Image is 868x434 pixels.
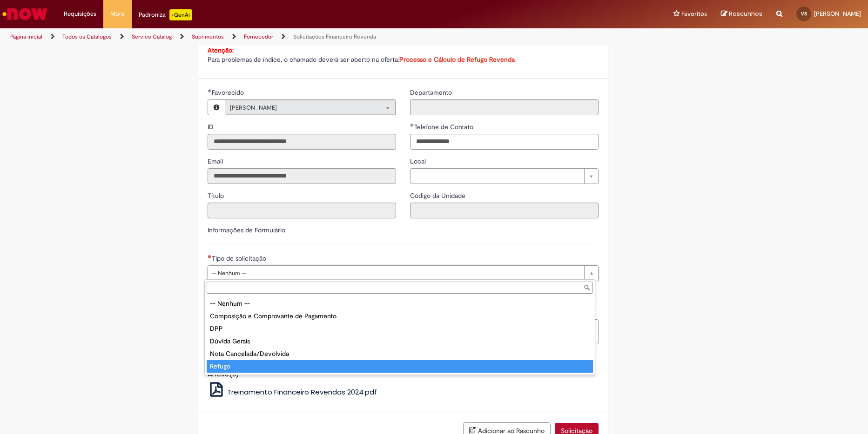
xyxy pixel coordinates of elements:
[207,322,593,335] div: DPP
[205,296,595,375] ul: Tipo de solicitação
[207,335,593,348] div: Dúvida Gerais
[207,348,593,360] div: Nota Cancelada/Devolvida
[207,360,593,373] div: Refugo
[207,297,593,310] div: -- Nenhum --
[207,310,593,322] div: Composição e Comprovante de Pagamento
